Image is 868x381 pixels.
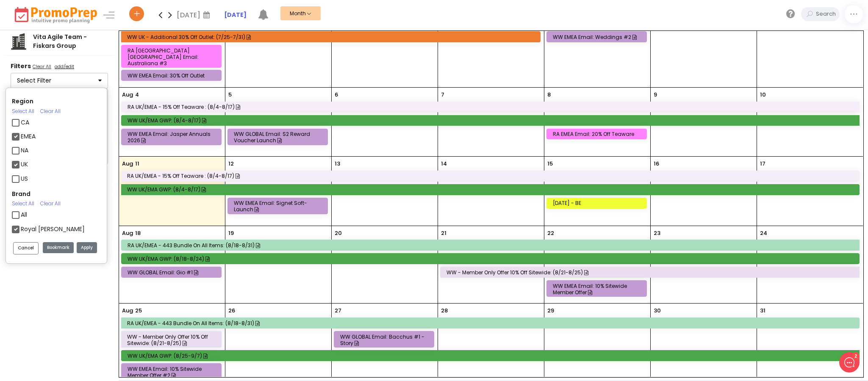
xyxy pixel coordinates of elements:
[21,225,85,234] label: Royal [PERSON_NAME]
[228,306,235,315] p: 26
[128,256,856,262] div: WW UK/EMA GWP: (8/18-8/24)
[335,229,342,237] p: 20
[122,91,133,99] p: Aug
[547,91,551,99] p: 8
[135,306,142,315] p: 25
[21,210,27,219] label: All
[12,108,34,115] a: Select All
[10,33,27,50] img: company.png
[760,306,765,315] p: 31
[40,108,61,115] a: Clear All
[122,160,133,168] p: Aug
[446,269,856,276] div: WW - Member only offer 10% off sitewide: (8/21-8/25)
[21,160,28,169] label: UK
[55,63,74,70] u: add/edit
[224,11,247,19] a: [DATE]
[128,131,218,144] div: WW EMEA Email: Jasper Annuals 2026
[21,132,36,141] label: EMEA
[13,85,156,102] button: New conversation
[553,283,643,295] div: WW EMEA Email: 10% Sitewide Member Offer
[127,320,856,326] div: RA UK/EMEA - 443 Bundle on all items: (8/18-8/31)
[127,334,218,346] div: WW - Member only offer 10% off sitewide: (8/21-8/25)
[21,146,28,155] label: NA
[760,91,766,99] p: 10
[135,229,141,237] p: 18
[760,229,767,237] p: 24
[441,229,446,237] p: 21
[547,229,554,237] p: 22
[127,34,537,40] div: WW UK - Additional 30% off Outlet: (7/25-7/31)
[654,306,661,315] p: 30
[553,200,643,206] div: [DATE] - BE
[234,200,324,213] div: WW EMEA Email: Signet Soft-Launch
[441,160,447,168] p: 14
[40,200,61,207] a: Clear All
[553,34,643,40] div: WW EMEA Email: Weddings #2
[228,160,234,168] p: 12
[127,186,856,193] div: WW UK/EMA GWP: (8/4-8/17)
[12,97,33,106] label: Region
[11,73,108,89] button: Select Filter
[814,7,840,21] input: Search
[43,242,74,254] button: Bookmark
[122,229,133,237] p: Aug
[441,306,448,315] p: 28
[21,118,29,127] label: CA
[11,62,31,70] strong: Filters
[128,72,218,79] div: WW EMEA Email: 30% off Outlet
[839,352,860,373] iframe: gist-messenger-bubble-iframe
[654,91,657,99] p: 9
[335,160,340,168] p: 13
[55,90,102,97] span: New conversation
[13,242,39,254] button: Cancel
[127,173,856,179] div: RA UK/EMEA - 15% off Teaware : (8/4-8/17)
[128,353,857,359] div: WW UK/EMA GWP: (8/25-9/7)
[128,104,857,110] div: RA UK/EMEA - 15% off Teaware : (8/4-8/17)
[71,296,107,301] span: We run on Gist
[128,117,857,124] div: WW UK/EMA GWP: (8/4-8/17)
[53,63,76,72] a: add/edit
[234,131,324,144] div: WW GLOBAL Email: S2 Reward Voucher Launch
[340,334,430,346] div: WW GLOBAL Email: Bacchus #1 - Story
[135,91,139,99] p: 4
[280,6,321,20] button: Month
[13,56,157,70] h2: What can we do to help?
[335,306,341,315] p: 27
[654,160,659,168] p: 16
[553,131,643,137] div: RA EMEA Email: 20% off Teaware
[27,33,108,50] div: Vita Agile Team - Fiskars Group
[128,366,218,378] div: WW EMEA Email: 10% Sitewide Member Offer #2
[441,91,444,99] p: 7
[135,160,139,168] p: 11
[128,47,218,66] div: RA [GEOGRAPHIC_DATA] [GEOGRAPHIC_DATA] Email: Australiana #3
[335,91,338,99] p: 6
[12,190,31,199] label: Brand
[228,91,232,99] p: 5
[547,160,553,168] p: 15
[122,306,133,315] p: Aug
[77,242,97,254] button: Apply
[21,174,28,183] label: US
[547,306,554,315] p: 29
[128,242,857,248] div: RA UK/EMEA - 443 Bundle on all items: (8/18-8/31)
[228,229,234,237] p: 19
[760,160,765,168] p: 17
[13,41,157,55] h1: Hello [PERSON_NAME]!
[33,63,51,70] u: Clear All
[177,8,213,21] div: [DATE]
[654,229,660,237] p: 23
[12,200,34,207] a: Select All
[128,269,218,276] div: WW GLOBAL Email: Gio #1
